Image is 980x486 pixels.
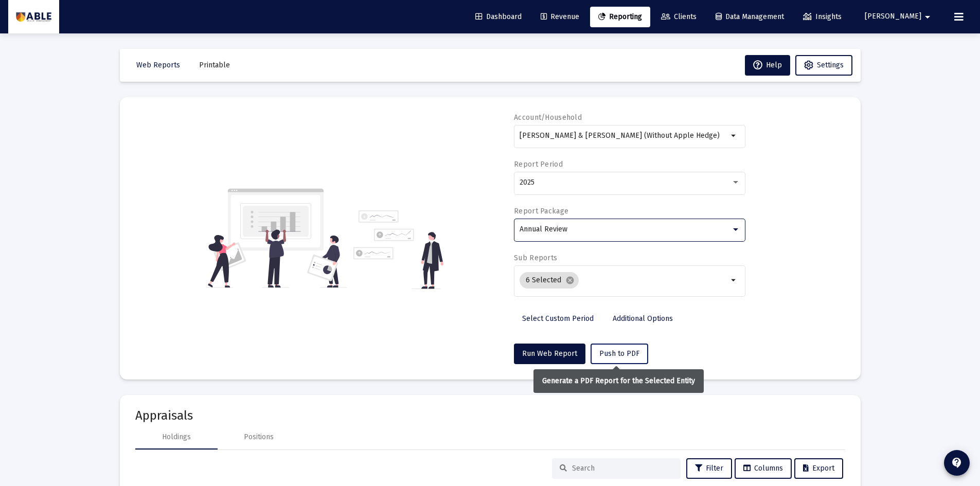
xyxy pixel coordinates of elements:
[707,7,792,27] a: Data Management
[803,464,834,473] span: Export
[162,432,191,442] div: Holdings
[520,225,567,233] span: Annual Review
[475,12,522,21] span: Dashboard
[514,344,585,364] button: Run Web Report
[467,7,530,27] a: Dashboard
[686,458,732,479] button: Filter
[514,254,557,262] label: Sub Reports
[522,349,577,358] span: Run Web Report
[514,113,582,122] label: Account/Household
[817,61,844,69] span: Settings
[598,12,642,21] span: Reporting
[572,464,673,473] input: Search
[244,432,274,442] div: Positions
[803,12,842,21] span: Insights
[865,12,921,21] span: [PERSON_NAME]
[136,61,180,69] span: Web Reports
[921,7,934,27] mat-icon: arrow_drop_down
[191,55,238,76] button: Printable
[613,314,673,323] span: Additional Options
[591,344,648,364] button: Push to PDF
[695,464,723,473] span: Filter
[532,7,587,27] a: Revenue
[716,12,784,21] span: Data Management
[743,464,783,473] span: Columns
[745,55,790,76] button: Help
[522,314,594,323] span: Select Custom Period
[728,274,740,286] mat-icon: arrow_drop_down
[852,6,946,27] button: [PERSON_NAME]
[520,270,728,291] mat-chip-list: Selection
[199,61,230,69] span: Printable
[565,276,575,285] mat-icon: cancel
[520,132,728,140] input: Search or select an account or household
[353,210,443,289] img: reporting-alt
[128,55,188,76] button: Web Reports
[520,272,579,289] mat-chip: 6 Selected
[599,349,639,358] span: Push to PDF
[653,7,705,27] a: Clients
[541,12,579,21] span: Revenue
[795,55,852,76] button: Settings
[661,12,697,21] span: Clients
[16,7,51,27] img: Dashboard
[514,160,563,169] label: Report Period
[590,7,650,27] a: Reporting
[520,178,534,187] span: 2025
[951,457,963,469] mat-icon: contact_support
[735,458,792,479] button: Columns
[206,187,347,289] img: reporting
[753,61,782,69] span: Help
[135,410,845,421] mat-card-title: Appraisals
[794,458,843,479] button: Export
[795,7,850,27] a: Insights
[514,207,568,215] label: Report Package
[728,130,740,142] mat-icon: arrow_drop_down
